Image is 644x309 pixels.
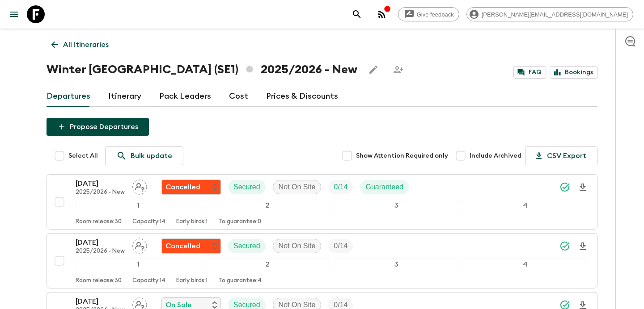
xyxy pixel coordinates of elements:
button: [DATE]2025/2026 - NewAssign pack leaderFlash Pack cancellationSecuredNot On SiteTrip Fill1234Room... [47,233,597,288]
span: Assign pack leader [132,182,147,189]
p: Room release: 30 [76,218,122,225]
p: Secured [233,241,260,251]
div: Not On Site [273,239,322,253]
span: Assign pack leader [132,241,147,248]
div: 2 [205,200,330,211]
p: 2025/2026 - New [76,189,125,196]
div: Trip Fill [328,239,353,253]
p: Early birds: 1 [176,218,208,225]
p: Capacity: 14 [132,277,165,284]
svg: Synced Successfully [559,241,570,251]
a: Pack Leaders [159,86,211,107]
p: Bulk update [131,150,172,161]
p: [DATE] [76,237,125,248]
p: To guarantee: 4 [218,277,262,284]
div: 4 [463,200,589,211]
span: Select All [68,151,98,160]
button: [DATE]2025/2026 - NewAssign pack leaderFlash Pack cancellationSecuredNot On SiteTrip FillGuarante... [47,174,597,230]
div: Flash Pack cancellation [161,238,221,254]
p: Capacity: 14 [132,218,165,225]
p: Cancelled [165,241,200,251]
div: 1 [76,259,201,270]
button: menu [5,5,23,23]
a: Departures [47,86,90,107]
p: Early birds: 1 [176,277,208,284]
button: search adventures [348,5,366,23]
span: Assign pack leader [132,300,147,307]
p: Not On Site [279,241,316,251]
a: Itinerary [108,86,141,107]
p: 2025/2026 - New [76,248,125,255]
a: Cost [229,86,248,107]
div: Not On Site [273,180,322,194]
a: Bulk update [105,146,183,165]
p: Room release: 30 [76,277,122,284]
button: CSV Export [525,146,597,165]
p: 0 / 14 [334,241,347,251]
div: 2 [205,259,330,270]
p: All itineraries [63,39,109,50]
span: Show Attention Required only [356,151,448,160]
a: Bookings [550,66,597,79]
p: [DATE] [76,296,125,307]
a: Prices & Discounts [266,86,338,107]
div: Secured [228,180,266,194]
svg: Download Onboarding [577,182,588,193]
a: Give feedback [398,7,459,21]
div: Secured [228,239,266,253]
div: Flash Pack cancellation [161,180,221,195]
p: Not On Site [279,182,316,192]
span: Give feedback [412,11,459,18]
span: [PERSON_NAME][EMAIL_ADDRESS][DOMAIN_NAME] [477,11,633,18]
svg: Synced Successfully [559,182,570,192]
div: 3 [334,200,459,211]
svg: Download Onboarding [577,241,588,252]
span: Share this itinerary [390,61,407,79]
span: Include Archived [470,151,521,160]
p: Secured [233,182,260,192]
div: 3 [334,259,459,270]
a: FAQ [513,66,546,79]
div: [PERSON_NAME][EMAIL_ADDRESS][DOMAIN_NAME] [466,7,633,21]
button: Edit this itinerary [364,61,382,79]
p: [DATE] [76,178,125,189]
p: Cancelled [165,182,200,192]
h1: Winter [GEOGRAPHIC_DATA] (SE1) 2025/2026 - New [47,61,357,79]
div: 4 [463,259,589,270]
div: Trip Fill [328,180,353,194]
a: All itineraries [47,36,114,54]
p: 0 / 14 [334,182,347,192]
button: Propose Departures [47,118,149,136]
p: Guaranteed [365,182,403,192]
p: To guarantee: 0 [218,218,261,225]
div: 1 [76,200,201,211]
